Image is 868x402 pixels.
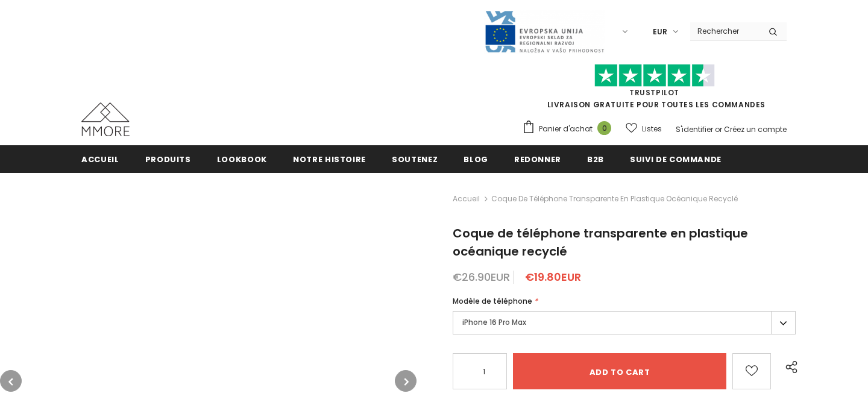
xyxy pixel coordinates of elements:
a: Listes [626,118,662,139]
span: Accueil [81,154,119,165]
span: Coque de téléphone transparente en plastique océanique recyclé [491,192,738,206]
a: S'identifier [676,124,713,134]
a: Panier d'achat 0 [522,120,617,138]
span: or [715,124,722,134]
span: Notre histoire [293,154,366,165]
a: B2B [587,145,604,172]
span: Listes [642,123,662,135]
a: Créez un compte [724,124,787,134]
span: EUR [653,26,667,38]
input: Search Site [690,22,759,40]
span: B2B [587,154,604,165]
a: Notre histoire [293,145,366,172]
a: soutenez [392,145,438,172]
a: Produits [145,145,191,172]
span: Coque de téléphone transparente en plastique océanique recyclé [453,225,748,260]
label: iPhone 16 Pro Max [453,311,796,334]
a: Javni Razpis [484,26,605,36]
span: €26.90EUR [453,269,510,284]
img: Faites confiance aux étoiles pilotes [594,64,715,87]
a: Blog [464,145,488,172]
input: Add to cart [513,353,726,389]
a: Suivi de commande [630,145,722,172]
a: Redonner [514,145,561,172]
a: Lookbook [217,145,267,172]
span: 0 [597,121,611,135]
span: Lookbook [217,154,267,165]
a: TrustPilot [629,87,679,98]
span: Blog [464,154,488,165]
a: Accueil [453,192,480,206]
span: Panier d'achat [539,123,593,135]
a: Accueil [81,145,119,172]
span: Produits [145,154,191,165]
img: Javni Razpis [484,10,605,54]
span: €19.80EUR [525,269,581,284]
img: Cas MMORE [81,102,130,136]
span: soutenez [392,154,438,165]
span: Modèle de téléphone [453,296,532,306]
span: Redonner [514,154,561,165]
span: LIVRAISON GRATUITE POUR TOUTES LES COMMANDES [522,69,787,110]
span: Suivi de commande [630,154,722,165]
